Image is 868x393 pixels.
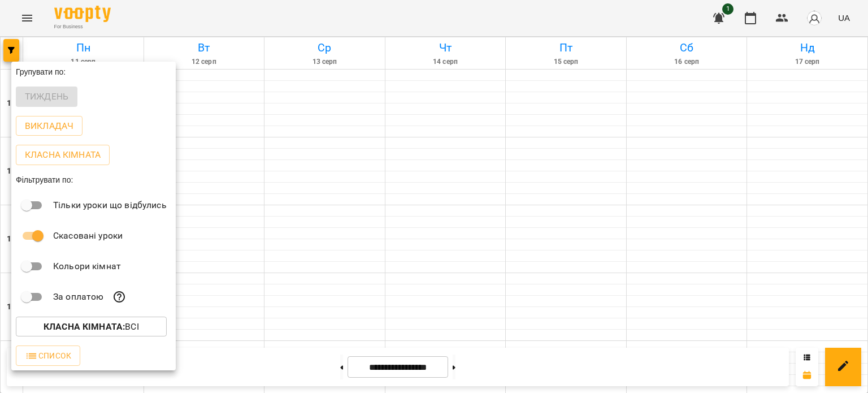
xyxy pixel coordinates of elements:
[53,229,123,243] p: Скасовані уроки
[44,321,125,332] b: Класна кімната :
[44,320,139,334] p: Всі
[16,346,80,366] button: Список
[53,198,167,212] p: Тільки уроки що відбулись
[16,145,110,165] button: Класна кімната
[11,62,176,82] div: Групувати по:
[25,148,101,162] p: Класна кімната
[11,170,176,190] div: Фільтрувати по:
[25,349,71,362] span: Список
[53,290,103,304] p: За оплатою
[53,260,121,273] p: Кольори кімнат
[16,317,167,337] button: Класна кімната:Всі
[25,119,73,133] p: Викладач
[16,116,83,136] button: Викладач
